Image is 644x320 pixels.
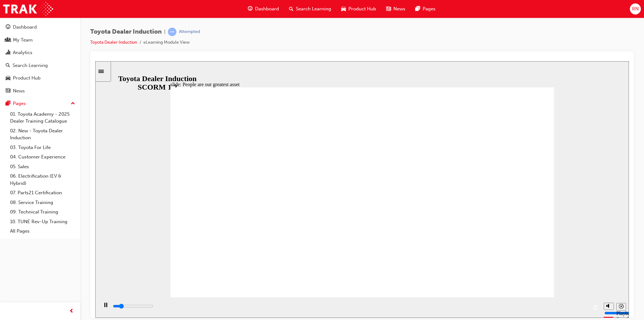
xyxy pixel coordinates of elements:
span: car-icon [341,5,346,13]
button: Pause (Ctrl+Alt+P) [3,241,14,252]
span: Product Hub [348,5,376,13]
a: 01. Toyota Academy - 2025 Dealer Training Catalogue [8,109,78,126]
input: volume [509,249,550,254]
span: RN [632,5,639,13]
span: Toyota Dealer Induction [90,28,162,36]
button: RN [630,3,641,14]
a: My Team [3,34,78,46]
a: Analytics [3,47,78,58]
span: learningRecordVerb_ATTEMPT-icon [168,28,176,36]
div: News [13,87,25,95]
a: 06. Electrification (EV & Hybrid) [8,171,78,188]
button: Pages [3,98,78,109]
a: 10. TUNE Rev-Up Training [8,217,78,227]
span: search-icon [289,5,293,13]
a: car-iconProduct Hub [336,3,381,15]
img: Trak [3,2,53,16]
div: Analytics [13,49,32,56]
span: search-icon [6,63,10,69]
div: Product Hub [13,74,41,82]
span: guage-icon [248,5,253,13]
span: prev-icon [69,307,74,315]
div: Pages [13,100,26,107]
button: DashboardMy TeamAnalyticsSearch LearningProduct HubNews [3,20,78,98]
span: Pages [423,5,436,13]
div: Playback Speed [521,249,530,261]
span: news-icon [386,5,391,13]
span: chart-icon [6,50,10,56]
a: Dashboard [3,21,78,33]
a: All Pages [8,226,78,236]
span: people-icon [6,37,10,43]
a: 03. Toyota For Life [8,143,78,152]
span: Dashboard [255,5,279,13]
div: Search Learning [13,62,48,69]
span: up-icon [71,100,75,108]
a: Search Learning [3,60,78,71]
span: | [164,28,165,36]
a: news-iconNews [381,3,410,15]
span: Search Learning [296,5,331,13]
span: news-icon [6,88,10,94]
a: pages-iconPages [410,3,441,15]
li: eLearning Module View [143,39,190,46]
a: guage-iconDashboard [243,3,284,15]
a: News [3,85,78,97]
a: Product Hub [3,72,78,84]
button: Replay (Ctrl+Alt+R) [496,242,505,251]
a: 09. Technical Training [8,207,78,217]
div: Attempted [179,29,200,35]
div: playback controls [3,236,505,257]
span: News [393,5,405,13]
a: search-iconSearch Learning [284,3,336,15]
span: pages-icon [415,5,420,13]
a: 07. Parts21 Certification [8,188,78,198]
input: slide progress [18,242,58,247]
span: guage-icon [6,25,10,30]
button: Mute (Ctrl+Alt+M) [508,241,519,249]
div: misc controls [505,236,530,257]
span: car-icon [6,75,10,81]
div: Dashboard [13,24,37,31]
a: 08. Service Training [8,198,78,207]
a: 04. Customer Experience [8,152,78,162]
a: Toyota Dealer Induction [90,40,137,45]
button: Playback speed [521,242,531,249]
div: My Team [13,36,33,44]
span: pages-icon [6,101,10,107]
a: 05. Sales [8,162,78,172]
a: 02. New - Toyota Dealer Induction [8,126,78,143]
